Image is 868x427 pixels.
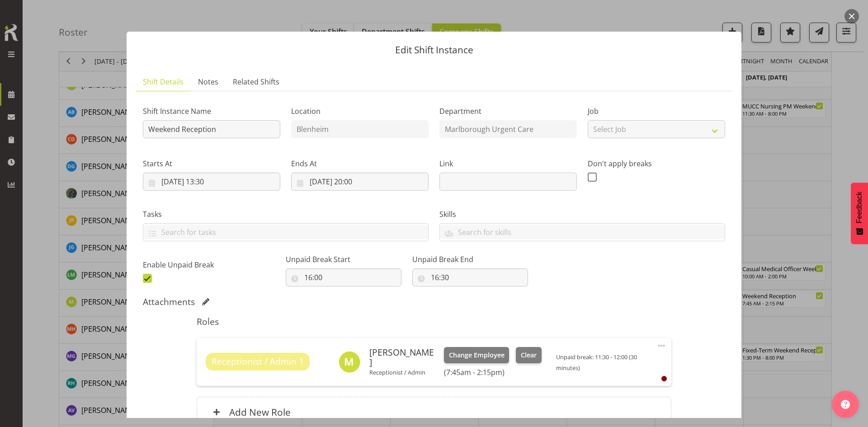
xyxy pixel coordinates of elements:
label: Starts At [143,158,280,169]
h5: Roles [197,316,671,327]
span: Change Employee [449,350,505,360]
input: Click to select... [286,268,401,286]
span: Feedback [855,192,863,223]
input: Click to select... [412,268,528,286]
label: Tasks [143,209,429,220]
span: Receptionist / Admin 1 [212,355,304,368]
span: Related Shifts [233,76,279,87]
p: Edit Shift Instance [136,45,732,55]
img: help-xxl-2.png [841,400,850,409]
input: Click to select... [291,173,429,191]
span: Unpaid break: 11:30 - 12:00 (30 minutes) [556,353,637,372]
label: Department [439,106,577,117]
p: Receptionist / Admin [369,369,437,376]
label: Job [588,106,725,117]
h6: (7:45am - 2:15pm) [444,368,542,377]
div: User is clocked out [661,376,667,381]
label: Location [291,106,429,117]
input: Search for tasks [143,225,428,239]
label: Skills [439,209,725,220]
label: Unpaid Break End [412,254,528,265]
label: Enable Unpaid Break [143,259,280,270]
img: margie-vuto11841.jpg [339,351,360,373]
span: Notes [198,76,218,87]
label: Don't apply breaks [588,158,725,169]
button: Feedback - Show survey [851,183,868,244]
h5: Attachments [143,296,195,307]
label: Link [439,158,577,169]
button: Change Employee [444,347,509,363]
span: Clear [521,350,537,360]
h6: Add New Role [229,406,291,418]
span: Shift Details [143,76,184,87]
button: Clear [516,347,542,363]
h6: [PERSON_NAME] [369,347,437,367]
label: Shift Instance Name [143,106,280,117]
label: Unpaid Break Start [286,254,401,265]
input: Search for skills [440,225,725,239]
input: Shift Instance Name [143,120,280,138]
label: Ends At [291,158,429,169]
input: Click to select... [143,173,280,191]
